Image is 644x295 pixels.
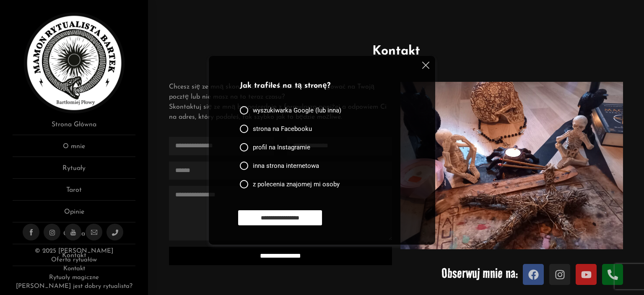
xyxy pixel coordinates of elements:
a: Oferta rytuałów [51,257,96,263]
a: Opinie [13,207,135,222]
a: Rytuały [13,163,135,179]
img: cross.svg [422,62,429,69]
span: profil na Instagramie [253,143,310,151]
a: Rytuały magiczne [49,274,99,281]
img: Rytualista Bartek [24,13,125,113]
a: Strona Główna [13,120,135,135]
span: strona na Facebooku [253,125,312,133]
a: O mnie [13,141,135,157]
a: Kontakt [63,266,85,272]
p: Chcesz się ze mną skontaktować, a nie chce Ci się logować na Twoją pocztę lub nie masz na to tera... [169,82,392,122]
a: [PERSON_NAME] jest dobry rytualista? [16,283,132,290]
p: Obserwuj mnie na: [400,261,518,285]
form: Contact form [169,137,392,285]
span: wyszukiwarka Google (lub inna) [253,106,341,115]
span: inna strona internetowa [253,162,319,170]
span: z polecenia znajomej mi osoby [253,180,340,188]
p: Jak trafiłeś na tą stronę? [240,81,401,92]
h2: Kontakt [161,42,631,61]
a: Tarot [13,185,135,201]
